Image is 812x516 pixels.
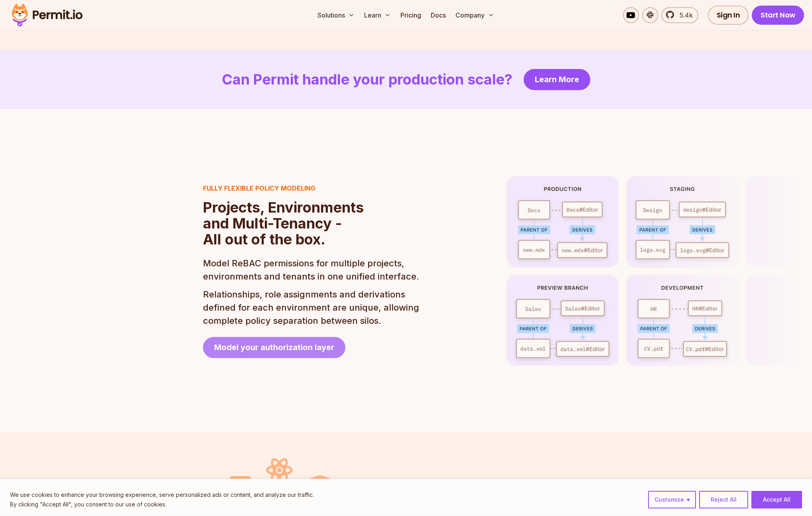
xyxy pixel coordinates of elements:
a: Learn More [524,69,590,90]
p: By clicking "Accept All", you consent to our use of cookies. [10,500,314,509]
button: Company [452,7,497,23]
button: Learn [361,7,394,23]
span: Model your authorization layer [214,342,334,353]
button: Reject All [699,491,748,508]
span: Projects, Environments [203,199,364,215]
a: Docs [428,7,449,23]
h2: All out of the box. [203,199,364,247]
a: 5.4k [661,7,698,23]
a: Start Now [752,6,804,25]
p: Model ReBAC permissions for multiple projects, environments and tenants in one unified interface. [203,257,421,283]
a: Pricing [397,7,424,23]
h3: Fully flexible policy modeling [203,183,364,193]
button: Solutions [314,7,358,23]
h2: Can Permit handle your production scale? [222,71,512,87]
span: 5.4k [675,10,693,20]
span: and Multi-Tenancy - [203,215,364,231]
button: Accept All [751,491,802,508]
p: Relationships, role assignments and derivations defined for each environment are unique, allowing... [203,288,421,327]
p: We use cookies to enhance your browsing experience, serve personalized ads or content, and analyz... [10,490,314,500]
span: Learn More [535,74,579,85]
a: Sign In [708,6,749,25]
a: Model your authorization layer [203,337,345,358]
img: Permit logo [8,2,86,29]
button: Customize [648,491,696,508]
